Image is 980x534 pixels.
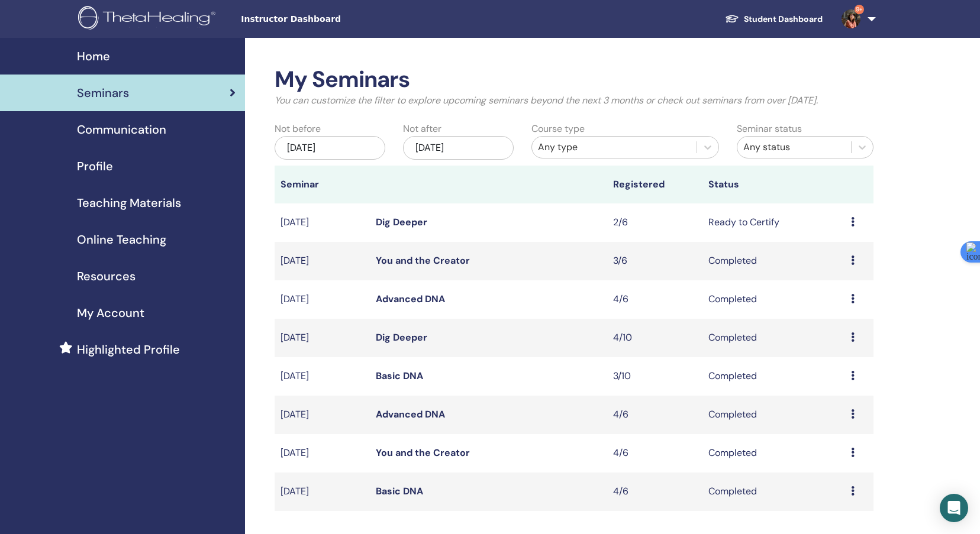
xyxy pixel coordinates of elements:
a: Dig Deeper [376,331,427,344]
h2: My Seminars [275,66,873,93]
span: Home [77,47,110,65]
span: Teaching Materials [77,194,181,212]
img: logo.png [78,6,220,33]
td: [DATE] [275,357,370,396]
td: Completed [702,472,845,511]
th: Registered [607,166,702,203]
td: Ready to Certify [702,203,845,242]
a: Advanced DNA [376,408,445,420]
td: Completed [702,396,845,434]
td: Completed [702,319,845,357]
td: 4/6 [607,434,702,472]
img: graduation-cap-white.svg [725,14,739,24]
td: [DATE] [275,396,370,434]
span: Highlighted Profile [77,341,180,358]
div: Any status [743,140,845,154]
span: Profile [77,157,113,175]
div: [DATE] [403,136,514,160]
td: 3/10 [607,357,702,396]
td: [DATE] [275,203,370,242]
label: Not after [403,122,441,136]
td: 2/6 [607,203,702,242]
a: You and the Creator [376,446,470,459]
td: 4/6 [607,280,702,319]
a: Student Dashboard [715,8,832,30]
label: Seminar status [737,122,802,136]
label: Not before [275,122,321,136]
td: [DATE] [275,434,370,472]
span: Resources [77,267,136,285]
td: Completed [702,357,845,396]
span: Seminars [77,84,129,102]
td: 4/6 [607,472,702,511]
td: [DATE] [275,472,370,511]
td: 4/10 [607,319,702,357]
div: Open Intercom Messenger [940,494,968,522]
th: Status [702,166,845,203]
td: Completed [702,280,845,319]
span: Communication [77,121,166,138]
th: Seminar [275,166,370,203]
td: Completed [702,242,845,280]
a: Basic DNA [376,370,423,382]
td: [DATE] [275,280,370,319]
a: You and the Creator [376,254,470,267]
span: My Account [77,304,144,322]
td: 3/6 [607,242,702,280]
div: Any type [538,140,691,154]
p: You can customize the filter to explore upcoming seminars beyond the next 3 months or check out s... [275,93,873,108]
label: Course type [531,122,585,136]
span: Online Teaching [77,231,166,248]
img: default.jpg [842,9,860,28]
span: 9+ [855,5,864,14]
a: Basic DNA [376,485,423,497]
td: 4/6 [607,396,702,434]
td: [DATE] [275,242,370,280]
a: Advanced DNA [376,293,445,305]
td: Completed [702,434,845,472]
div: [DATE] [275,136,385,160]
span: Instructor Dashboard [241,13,418,25]
td: [DATE] [275,319,370,357]
a: Dig Deeper [376,216,427,228]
